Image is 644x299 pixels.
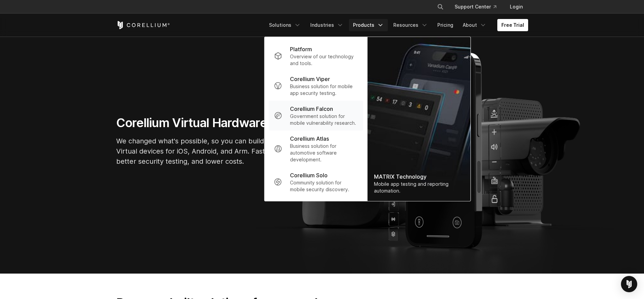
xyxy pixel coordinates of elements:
h1: Corellium Virtual Hardware [116,115,319,131]
p: Corellium Viper [290,75,330,83]
a: Pricing [433,19,457,31]
p: Community solution for mobile security discovery. [290,179,357,193]
p: Business solution for mobile app security testing. [290,83,357,97]
a: Products [349,19,388,31]
div: Navigation Menu [429,1,528,13]
a: Corellium Falcon Government solution for mobile vulnerability research. [268,101,363,131]
a: About [459,19,491,31]
div: Navigation Menu [265,19,528,31]
a: Corellium Viper Business solution for mobile app security testing. [268,71,363,101]
p: We changed what's possible, so you can build what's next. Virtual devices for iOS, Android, and A... [116,136,319,166]
a: Free Trial [497,19,528,31]
a: Platform Overview of our technology and tools. [268,41,363,71]
a: Industries [306,19,348,31]
button: Search [434,1,446,13]
div: MATRIX Technology [374,173,463,181]
p: Business solution for automotive software development. [290,143,357,163]
a: MATRIX Technology Mobile app testing and reporting automation. [367,37,470,201]
p: Corellium Atlas [290,135,329,143]
a: Corellium Solo Community solution for mobile security discovery. [268,167,363,197]
p: Corellium Solo [290,171,328,179]
img: Matrix_WebNav_1x [367,37,470,201]
a: Support Center [449,1,502,13]
div: Mobile app testing and reporting automation. [374,181,463,194]
p: Government solution for mobile vulnerability research. [290,113,357,126]
a: Corellium Atlas Business solution for automotive software development. [268,131,363,167]
a: Login [504,1,528,13]
p: Corellium Falcon [290,105,333,113]
div: Open Intercom Messenger [621,276,637,292]
a: Resources [389,19,432,31]
a: Corellium Home [116,21,170,29]
p: Platform [290,45,312,53]
p: Overview of our technology and tools. [290,53,357,67]
a: Solutions [265,19,305,31]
